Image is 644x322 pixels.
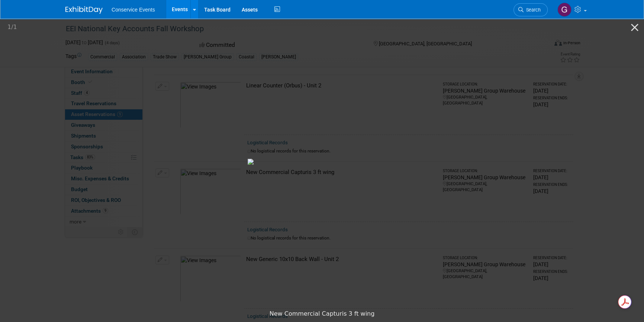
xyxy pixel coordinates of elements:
[65,6,103,14] img: ExhibitDay
[557,3,571,17] img: Gayle Reese
[13,23,17,30] span: 1
[248,159,396,165] img: New Commercial Capturis 3 ft wing
[112,7,155,13] span: Conservice Events
[7,23,11,30] span: 1
[524,7,541,13] span: Search
[513,3,548,16] a: Search
[625,19,644,36] button: Close gallery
